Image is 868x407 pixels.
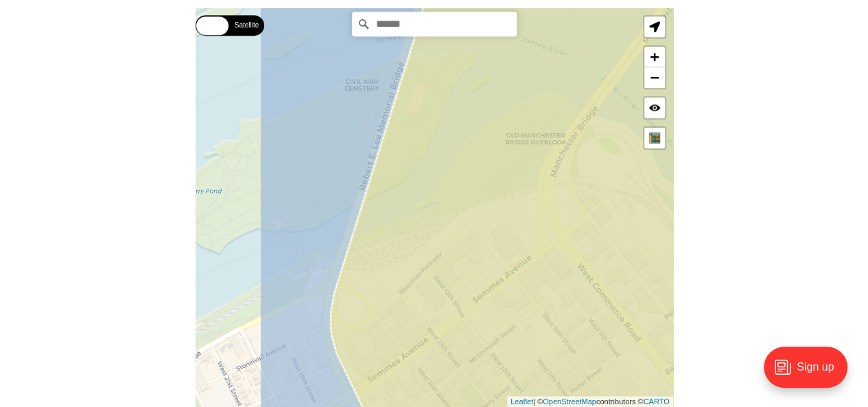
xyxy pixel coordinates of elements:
[511,397,533,406] a: Leaflet
[352,12,517,36] input: Search
[644,16,665,37] a: Show me where I am
[644,67,665,88] a: Zoom out
[543,397,596,406] a: OpenStreetMap
[644,47,665,67] a: Zoom in
[752,340,868,407] iframe: portal-trigger
[643,397,669,406] a: CARTO
[230,15,264,36] label: Satellite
